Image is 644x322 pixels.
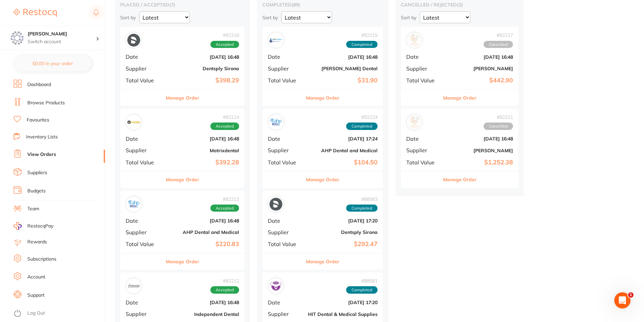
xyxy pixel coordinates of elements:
[401,2,518,8] h2: cancelled / rejected ( 2 )
[262,15,278,21] p: Sort by
[445,77,513,84] b: $442.90
[27,223,53,230] span: RestocqPay
[346,114,378,120] span: # 92224
[269,279,282,292] img: HIT Dental & Medical Supplies
[126,218,162,224] span: Date
[210,32,239,38] span: # 92216
[628,292,634,298] span: 1
[445,159,513,166] b: $1,252.38
[167,148,239,153] b: Matrixdental
[445,66,513,71] b: [PERSON_NAME]
[269,34,282,47] img: Erskine Dental
[308,300,378,305] b: [DATE] 17:20
[166,90,199,106] button: Manage Order
[346,32,378,38] span: # 92215
[27,256,56,263] a: Subscriptions
[210,205,239,212] span: Accepted
[26,134,58,140] a: Inventory Lists
[27,239,47,245] a: Rewards
[346,41,378,48] span: Completed
[308,136,378,141] b: [DATE] 17:24
[14,9,57,17] img: Restocq Logo
[346,123,378,130] span: Completed
[484,32,513,38] span: # 92217
[268,136,303,142] span: Date
[269,198,282,211] img: Dentsply Sirona
[27,310,45,317] a: Log Out
[127,198,140,211] img: AHP Dental and Medical
[126,136,162,142] span: Date
[210,41,239,48] span: Accepted
[406,147,440,153] span: Supplier
[408,34,421,47] img: Adam Dental
[308,54,378,60] b: [DATE] 16:48
[126,299,162,305] span: Date
[210,286,239,294] span: Accepted
[28,38,96,45] p: Switch account
[210,196,239,202] span: # 92213
[27,206,39,212] a: Team
[484,123,513,130] span: Cancelled
[268,218,303,224] span: Date
[14,222,53,230] a: RestocqPay
[445,54,513,60] b: [DATE] 16:48
[268,147,303,153] span: Supplier
[262,2,383,8] h2: completed ( 89 )
[268,299,303,305] span: Date
[346,205,378,212] span: Completed
[308,66,378,71] b: [PERSON_NAME] Dental
[268,159,303,165] span: Total Value
[167,66,239,71] b: Dentsply Sirona
[443,90,476,106] button: Manage Order
[306,90,339,106] button: Manage Order
[127,279,140,292] img: Independent Dental
[445,148,513,153] b: [PERSON_NAME]
[346,196,378,202] span: # 88583
[120,15,136,21] p: Sort by
[308,218,378,223] b: [DATE] 17:20
[167,159,239,166] b: $392.28
[27,100,65,106] a: Browse Products
[120,109,244,188] div: Matrixdental#92214AcceptedDate[DATE] 16:48SupplierMatrixdentalTotal Value$392.28Manage Order
[268,311,303,317] span: Supplier
[27,169,47,176] a: Suppliers
[308,230,378,235] b: Dentsply Sirona
[269,116,282,129] img: AHP Dental and Medical
[14,5,57,21] a: Restocq Logo
[268,54,303,60] span: Date
[167,218,239,223] b: [DATE] 16:48
[484,114,513,120] span: # 92211
[308,241,378,248] b: $292.47
[210,114,239,120] span: # 92214
[167,300,239,305] b: [DATE] 16:48
[408,116,421,129] img: Henry Schein Halas
[28,31,96,37] h4: Eumundi Dental
[10,31,24,45] img: Eumundi Dental
[306,171,339,188] button: Manage Order
[401,15,416,21] p: Sort by
[406,77,440,83] span: Total Value
[268,229,303,235] span: Supplier
[167,312,239,317] b: Independent Dental
[167,54,239,60] b: [DATE] 16:48
[126,147,162,153] span: Supplier
[346,286,378,294] span: Completed
[268,65,303,72] span: Supplier
[14,55,92,72] button: $0.00 in your order
[406,54,440,60] span: Date
[268,241,303,247] span: Total Value
[126,311,162,317] span: Supplier
[406,159,440,165] span: Total Value
[308,159,378,166] b: $104.50
[268,77,303,83] span: Total Value
[126,241,162,247] span: Total Value
[445,136,513,141] b: [DATE] 16:48
[167,136,239,141] b: [DATE] 16:48
[14,222,22,230] img: RestocqPay
[27,188,46,194] a: Budgets
[27,292,45,299] a: Support
[306,253,339,270] button: Manage Order
[27,274,45,280] a: Account
[126,229,162,235] span: Supplier
[167,230,239,235] b: AHP Dental and Medical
